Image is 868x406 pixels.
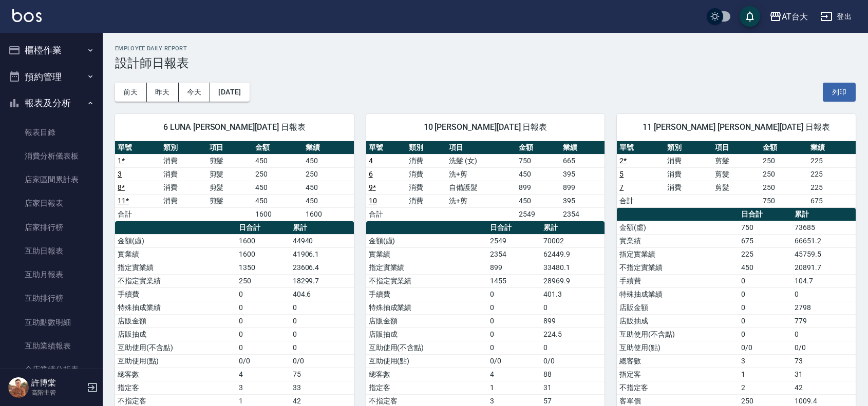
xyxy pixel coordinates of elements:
td: 0 [487,301,541,314]
td: 33 [290,381,354,394]
td: 0 [290,327,354,341]
td: 225 [808,154,856,167]
a: 店家排行榜 [4,216,99,239]
a: 互助月報表 [4,263,99,286]
th: 日合計 [487,221,541,235]
td: 0 [739,314,792,327]
td: 395 [560,167,605,181]
td: 0/0 [739,341,792,354]
span: 10 [PERSON_NAME][DATE] 日報表 [379,122,593,132]
td: 消費 [406,181,446,194]
td: 44940 [290,234,354,247]
td: 779 [792,314,856,327]
td: 0 [290,341,354,354]
td: 店販抽成 [617,314,738,327]
td: 899 [541,314,605,327]
th: 日合計 [236,221,290,235]
button: AT台大 [765,6,812,27]
td: 互助使用(點) [617,341,738,354]
h5: 許博棠 [31,378,84,388]
span: 6 LUNA [PERSON_NAME][DATE] 日報表 [127,122,342,132]
span: 11 [PERSON_NAME] [PERSON_NAME][DATE] 日報表 [629,122,843,132]
td: 88 [541,368,605,381]
td: 店販金額 [617,301,738,314]
td: 0/0 [236,354,290,368]
td: 0/0 [792,341,856,354]
td: 450 [516,194,560,207]
td: 450 [303,154,353,167]
td: 750 [516,154,560,167]
td: 手續費 [366,287,487,301]
td: 店販抽成 [366,327,487,341]
td: 62449.9 [541,247,605,261]
td: 450 [516,167,560,181]
td: 0 [236,327,290,341]
td: 指定客 [115,381,236,394]
td: 指定客 [617,368,738,381]
td: 450 [253,154,303,167]
td: 2354 [487,247,541,261]
th: 累計 [792,208,856,221]
td: 特殊抽成業績 [617,287,738,301]
td: 750 [760,194,808,207]
th: 累計 [290,221,354,235]
td: 4 [236,368,290,381]
td: 3 [236,381,290,394]
a: 互助業績報表 [4,334,99,358]
td: 0 [290,314,354,327]
td: 消費 [665,181,712,194]
td: 指定客 [366,381,487,394]
th: 類別 [665,141,712,154]
button: 列印 [823,83,856,102]
td: 2354 [560,207,605,221]
td: 洗+剪 [446,194,516,207]
td: 特殊抽成業績 [366,301,487,314]
td: 1600 [253,207,303,221]
td: 18299.7 [290,274,354,287]
h3: 設計師日報表 [115,56,856,70]
td: 消費 [161,194,206,207]
td: 剪髮 [207,154,253,167]
th: 金額 [760,141,808,154]
td: 45759.5 [792,247,856,261]
td: 401.3 [541,287,605,301]
th: 金額 [253,141,303,154]
th: 項目 [446,141,516,154]
td: 2549 [516,207,560,221]
td: 899 [516,181,560,194]
td: 0 [236,287,290,301]
a: 店家日報表 [4,191,99,215]
table: a dense table [115,141,354,221]
td: 實業績 [366,247,487,261]
td: 250 [253,167,303,181]
td: 225 [739,247,792,261]
td: 指定實業績 [366,261,487,274]
td: 2 [739,381,792,394]
th: 金額 [516,141,560,154]
td: 店販金額 [115,314,236,327]
td: 1600 [303,207,353,221]
td: 金額(虛) [115,234,236,247]
a: 全店業績分析表 [4,358,99,381]
img: Person [8,377,29,398]
a: 4 [369,157,373,165]
td: 合計 [366,207,406,221]
td: 0 [739,287,792,301]
td: 41906.1 [290,247,354,261]
td: 洗+剪 [446,167,516,181]
td: 0 [236,341,290,354]
td: 104.7 [792,274,856,287]
a: 7 [619,183,624,191]
td: 剪髮 [712,167,760,181]
td: 665 [560,154,605,167]
td: 總客數 [617,354,738,368]
td: 31 [541,381,605,394]
td: 互助使用(點) [366,354,487,368]
td: 互助使用(不含點) [115,341,236,354]
td: 總客數 [115,368,236,381]
td: 0 [487,287,541,301]
td: 28969.9 [541,274,605,287]
td: 消費 [665,167,712,181]
td: 0/0 [290,354,354,368]
a: 互助排行榜 [4,286,99,310]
